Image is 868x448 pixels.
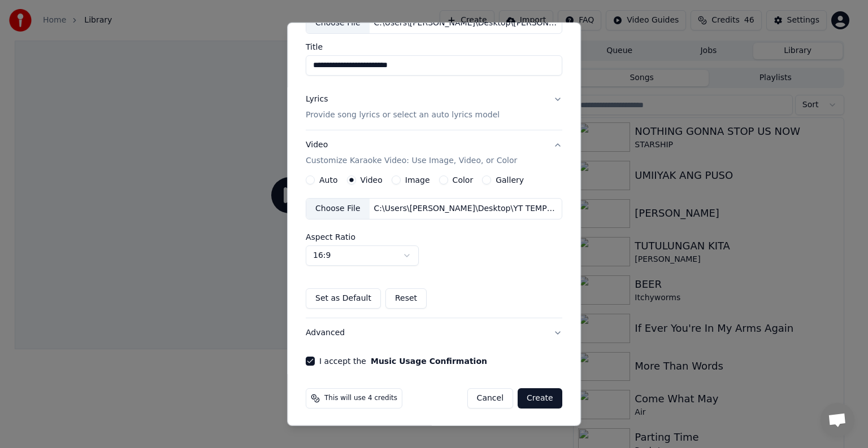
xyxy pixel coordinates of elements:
button: Set as Default [306,288,381,309]
label: Color [453,176,474,184]
label: Gallery [496,176,524,184]
button: Cancel [467,388,513,409]
button: Create [518,388,562,409]
label: Video [361,176,383,184]
label: Aspect Ratio [306,233,562,241]
label: Auto [319,176,338,184]
div: C:\Users\[PERSON_NAME]\Desktop\YT TEMPLATE\new jr karaoke studio final template(1).mp4 [370,203,562,214]
div: Video [306,139,517,166]
button: Advanced [306,318,562,348]
div: Lyrics [306,94,328,105]
button: VideoCustomize Karaoke Video: Use Image, Video, or Color [306,130,562,175]
span: This will use 4 credits [324,394,397,403]
div: Choose File [306,13,370,33]
label: I accept the [319,357,487,365]
p: Provide song lyrics or select an auto lyrics model [306,109,500,121]
p: Customize Karaoke Video: Use Image, Video, or Color [306,155,517,166]
div: VideoCustomize Karaoke Video: Use Image, Video, or Color [306,175,562,318]
button: I accept the [371,357,487,365]
button: Reset [385,288,427,309]
div: C:\Users\[PERSON_NAME]\Desktop\[PERSON_NAME] LYRICS\GIVE LOVE ON [DATE].MP3 [370,17,562,29]
div: Choose File [306,199,370,219]
button: LyricsProvide song lyrics or select an auto lyrics model [306,85,562,130]
label: Image [405,176,430,184]
label: Title [306,43,562,51]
